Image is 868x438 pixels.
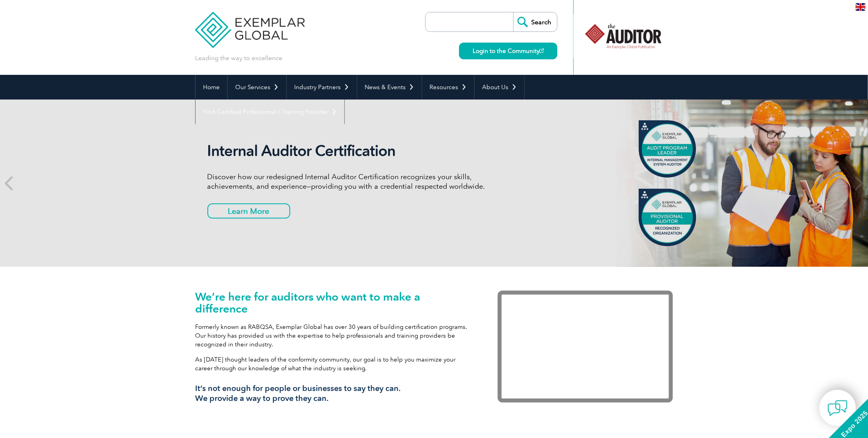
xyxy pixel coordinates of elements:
h3: It’s not enough for people or businesses to say they can. We provide a way to prove they can. [195,383,474,403]
img: en [856,3,866,11]
p: Discover how our redesigned Internal Auditor Certification recognizes your skills, achievements, ... [207,172,506,191]
a: Resources [422,75,474,100]
a: Learn More [207,203,290,219]
a: Find Certified Professional / Training Provider [195,100,344,124]
a: Home [195,75,227,100]
p: Formerly known as RABQSA, Exemplar Global has over 30 years of building certification programs. O... [195,323,474,349]
h1: We’re here for auditors who want to make a difference [195,291,474,315]
img: contact-chat.png [828,398,848,418]
a: Login to the Community [459,43,557,59]
input: Search [513,12,557,31]
a: Our Services [228,75,286,100]
p: Leading the way to excellence [195,54,282,63]
iframe: Exemplar Global: Working together to make a difference [498,291,673,403]
h2: Internal Auditor Certification [207,142,506,160]
p: As [DATE] thought leaders of the conformity community, our goal is to help you maximize your care... [195,355,474,373]
a: News & Events [357,75,422,100]
a: Industry Partners [287,75,357,100]
a: About Us [475,75,524,100]
img: open_square.png [540,49,544,53]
